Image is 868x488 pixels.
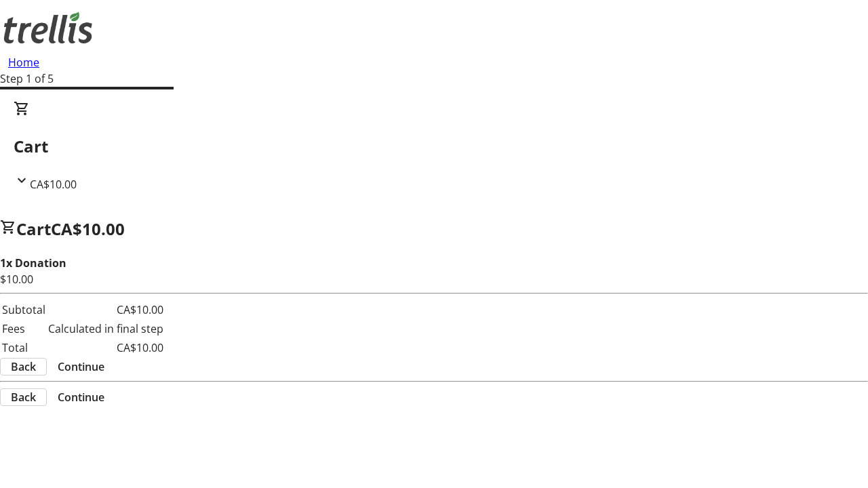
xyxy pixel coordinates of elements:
[58,359,104,375] span: Continue
[16,218,51,240] span: Cart
[47,320,164,338] td: Calculated in final step
[47,301,164,319] td: CA$10.00
[47,359,115,375] button: Continue
[1,339,46,357] td: Total
[58,389,104,405] span: Continue
[51,218,125,240] span: CA$10.00
[47,389,115,405] button: Continue
[47,339,164,357] td: CA$10.00
[14,100,854,192] div: CartCA$10.00
[1,320,46,338] td: Fees
[11,359,36,375] span: Back
[30,177,77,192] span: CA$10.00
[14,134,854,159] h2: Cart
[1,301,46,319] td: Subtotal
[11,389,36,405] span: Back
